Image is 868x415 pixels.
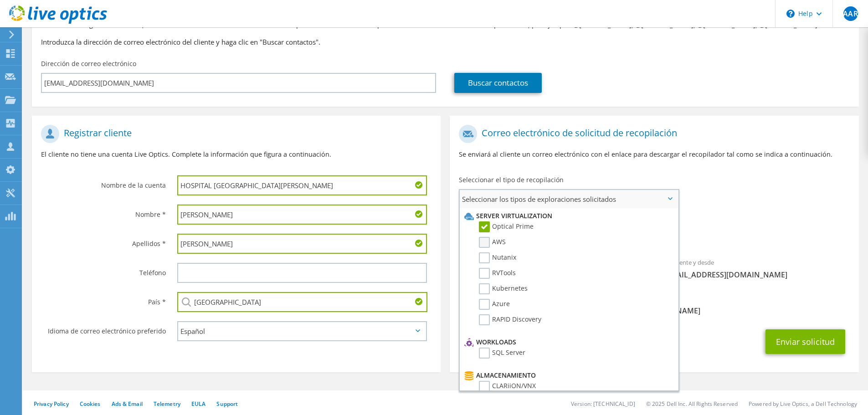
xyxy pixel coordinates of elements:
a: Privacy Policy [34,400,69,408]
span: [EMAIL_ADDRESS][DOMAIN_NAME] [663,270,850,280]
label: País * [41,292,166,307]
a: Telemetry [154,400,180,408]
label: Optical Prime [479,221,534,232]
a: Support [216,400,238,408]
div: Remitente y desde [654,253,859,284]
label: Nutanix [479,252,516,263]
li: Version: [TECHNICAL_ID] [571,400,635,408]
li: Almacenamiento [462,370,673,381]
label: Nombre * [41,205,166,219]
p: El cliente no tiene una cuenta Live Optics. Complete la información que figura a continuación. [41,149,431,159]
div: Para [450,253,654,284]
svg: \n [786,10,795,18]
li: Workloads [462,337,673,348]
h1: Registrar cliente [41,125,427,143]
li: © 2025 Dell Inc. All Rights Reserved [646,400,738,408]
label: RAPID Discovery [479,314,541,325]
label: Kubernetes [479,283,528,294]
a: Cookies [80,400,101,408]
label: CLARiiON/VNX [479,381,536,392]
label: SQL Server [479,348,525,359]
div: CC y Responder a [450,289,858,320]
span: AAR [843,6,858,21]
a: Ads & Email [112,400,143,408]
h3: Introduzca la dirección de correo electrónico del cliente y haga clic en "Buscar contactos". [41,37,850,47]
span: Seleccionar los tipos de exploraciones solicitados [460,190,678,208]
p: Se enviará al cliente un correo electrónico con el enlace para descargar el recopilador tal como ... [459,149,849,159]
label: Nombre de la cuenta [41,175,166,190]
label: Teléfono [41,263,166,277]
button: Enviar solicitud [765,329,845,354]
a: Buscar contactos [454,73,542,93]
h1: Correo electrónico de solicitud de recopilación [459,125,845,143]
a: EULA [191,400,205,408]
li: Server Virtualization [462,210,673,221]
label: Azure [479,299,510,310]
label: AWS [479,237,506,248]
label: Idioma de correo electrónico preferido [41,321,166,336]
div: Recopilaciones solicitadas [450,212,858,248]
label: Seleccionar el tipo de recopilación [459,175,564,184]
li: Powered by Live Optics, a Dell Technology [749,400,857,408]
label: RVTools [479,268,516,279]
label: Dirección de correo electrónico [41,59,136,68]
label: Apellidos * [41,234,166,248]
